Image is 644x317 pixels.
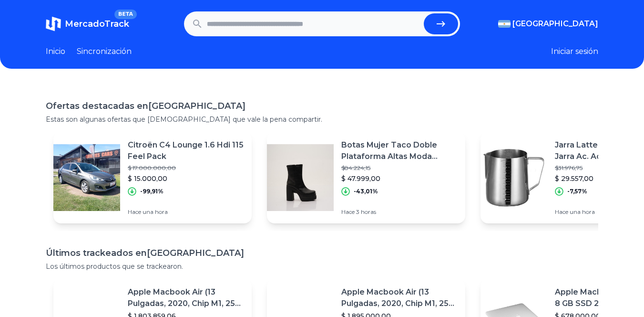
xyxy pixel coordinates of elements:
[46,16,61,32] img: MercadoTrack
[341,140,438,172] font: Botas Mujer Taco Doble Plataforma Altas Moda Araquina Kitty
[498,18,598,30] button: [GEOGRAPHIC_DATA]
[341,174,380,183] font: $ 47.999,00
[267,132,465,223] a: Imagen destacadaBotas Mujer Taco Doble Plataforma Altas Moda Araquina Kitty$84.224,15$ 47.999,00-...
[555,174,593,183] font: $ 29.557,00
[551,47,598,56] font: Iniciar sesión
[46,101,148,111] font: Ofertas destacadas en
[341,164,370,171] font: $84.224,15
[267,144,334,211] img: Imagen destacada
[480,144,547,211] img: Imagen destacada
[512,19,598,28] font: [GEOGRAPHIC_DATA]
[46,46,65,57] a: Inicio
[148,101,245,111] font: [GEOGRAPHIC_DATA]
[46,248,147,258] font: Últimos trackeados en
[128,174,167,183] font: $ 15.000,00
[341,208,355,215] font: Hace
[46,47,65,56] font: Inicio
[570,208,595,215] font: una hora
[53,144,120,211] img: Imagen destacada
[354,188,378,195] font: -43,01%
[128,208,141,215] font: Hace
[46,16,129,32] a: MercadoTrackBETA
[147,248,244,258] font: [GEOGRAPHIC_DATA]
[77,47,132,56] font: Sincronización
[551,46,598,57] button: Iniciar sesión
[356,208,376,215] font: 3 horas
[46,262,183,271] font: Los últimos productos que se trackearon.
[65,19,129,29] font: MercadoTrack
[128,140,244,161] font: Citroën C4 Lounge 1.6 Hdi 115 Feel Pack
[118,11,133,17] font: BETA
[128,164,176,171] font: $ 17.000.000,00
[77,46,132,57] a: Sincronización
[555,208,568,215] font: Hace
[555,164,583,171] font: $31.976,75
[53,132,252,223] a: Imagen destacadaCitroën C4 Lounge 1.6 Hdi 115 Feel Pack$ 17.000.000,00$ 15.000,00-99,91%Hace una ...
[143,208,168,215] font: una hora
[46,115,322,124] font: Estas son algunas ofertas que [DEMOGRAPHIC_DATA] que vale la pena compartir.
[140,188,164,195] font: -99,91%
[567,188,587,195] font: -7,57%
[498,20,511,28] img: Argentina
